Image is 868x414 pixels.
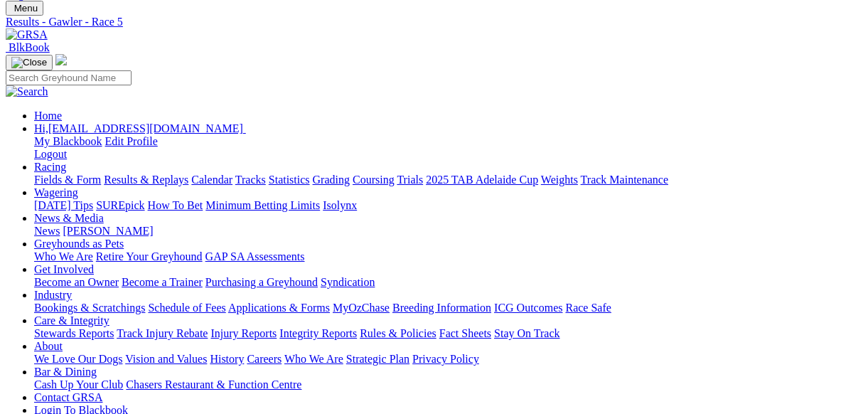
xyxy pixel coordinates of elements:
[34,135,102,147] a: My Blackbook
[105,135,158,147] a: Edit Profile
[34,250,862,263] div: Greyhounds as Pets
[6,55,53,70] button: Toggle navigation
[353,174,395,186] a: Coursing
[269,174,310,186] a: Statistics
[34,225,60,237] a: News
[313,174,350,186] a: Grading
[494,302,562,314] a: ICG Outcomes
[34,276,862,289] div: Get Involved
[210,327,277,339] a: Injury Reports
[205,250,305,262] a: GAP SA Assessments
[6,16,862,28] a: Results - Gawler - Race 5
[494,327,559,339] a: Stay On Track
[34,276,119,288] a: Become an Owner
[126,378,301,391] a: Chasers Restaurant & Function Centre
[34,327,862,340] div: Care & Integrity
[247,353,282,365] a: Careers
[34,378,862,391] div: Bar & Dining
[205,199,320,211] a: Minimum Betting Limits
[205,276,318,288] a: Purchasing a Greyhound
[439,327,491,339] a: Fact Sheets
[34,327,114,339] a: Stewards Reports
[360,327,436,339] a: Rules & Policies
[34,122,243,134] span: Hi, [EMAIL_ADDRESS][DOMAIN_NAME]
[104,174,188,186] a: Results & Replays
[210,353,244,365] a: History
[321,276,375,288] a: Syndication
[581,174,668,186] a: Track Maintenance
[34,378,123,391] a: Cash Up Your Club
[117,327,208,339] a: Track Injury Rebate
[279,327,357,339] a: Integrity Reports
[34,314,109,327] a: Care & Integrity
[96,250,203,262] a: Retire Your Greyhound
[6,1,43,16] button: Toggle navigation
[9,41,50,53] span: BlkBook
[34,391,102,403] a: Contact GRSA
[34,135,862,161] div: Hi,[EMAIL_ADDRESS][DOMAIN_NAME]
[34,212,104,224] a: News & Media
[148,302,225,314] a: Schedule of Fees
[34,199,93,211] a: [DATE] Tips
[34,122,246,134] a: Hi,[EMAIL_ADDRESS][DOMAIN_NAME]
[333,302,390,314] a: MyOzChase
[34,161,66,173] a: Racing
[11,57,47,68] img: Close
[191,174,232,186] a: Calendar
[228,302,330,314] a: Applications & Forms
[235,174,266,186] a: Tracks
[34,302,862,314] div: Industry
[397,174,423,186] a: Trials
[34,353,862,366] div: About
[412,353,479,365] a: Privacy Policy
[34,148,67,160] a: Logout
[34,263,94,275] a: Get Involved
[96,199,144,211] a: SUREpick
[122,276,203,288] a: Become a Trainer
[34,353,122,365] a: We Love Our Dogs
[284,353,343,365] a: Who We Are
[34,174,101,186] a: Fields & Form
[14,3,38,14] span: Menu
[34,340,63,352] a: About
[34,174,862,186] div: Racing
[34,186,78,198] a: Wagering
[34,225,862,238] div: News & Media
[6,85,48,98] img: Search
[323,199,357,211] a: Isolynx
[392,302,491,314] a: Breeding Information
[125,353,207,365] a: Vision and Values
[34,289,72,301] a: Industry
[63,225,153,237] a: [PERSON_NAME]
[55,54,67,65] img: logo-grsa-white.png
[346,353,409,365] a: Strategic Plan
[34,250,93,262] a: Who We Are
[34,366,97,378] a: Bar & Dining
[6,28,48,41] img: GRSA
[565,302,611,314] a: Race Safe
[34,302,145,314] a: Bookings & Scratchings
[34,110,62,122] a: Home
[541,174,578,186] a: Weights
[6,41,50,53] a: BlkBook
[34,238,124,250] a: Greyhounds as Pets
[148,199,203,211] a: How To Bet
[426,174,538,186] a: 2025 TAB Adelaide Cup
[6,70,132,85] input: Search
[34,199,862,212] div: Wagering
